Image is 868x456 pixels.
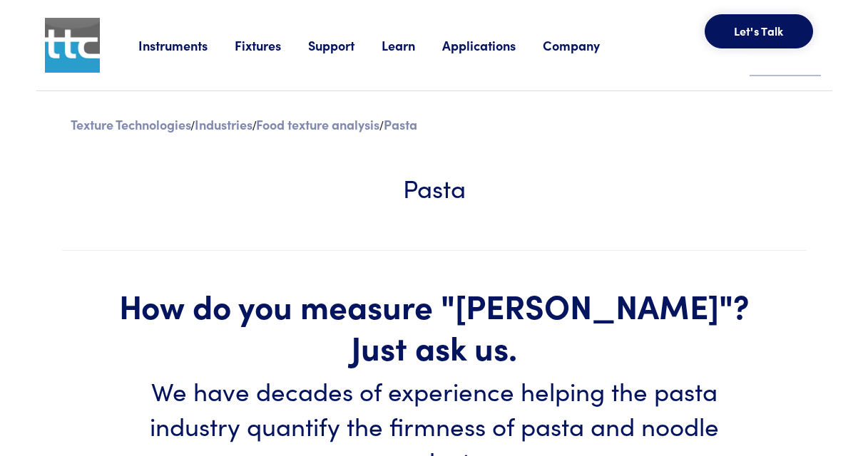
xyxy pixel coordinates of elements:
[195,115,252,133] a: Industries
[442,36,543,54] a: Applications
[138,36,235,54] a: Instruments
[45,18,100,73] img: ttc_logo_1x1_v1.0.png
[105,285,764,367] h1: How do you measure "[PERSON_NAME]"? Just ask us.
[382,36,442,54] a: Learn
[235,36,308,54] a: Fixtures
[308,36,382,54] a: Support
[105,170,764,204] h3: Pasta
[705,14,813,48] button: Let's Talk
[256,115,379,133] a: Food texture analysis
[384,115,417,133] p: Pasta
[71,115,191,133] a: Texture Technologies
[543,36,627,54] a: Company
[62,114,807,135] div: / / /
